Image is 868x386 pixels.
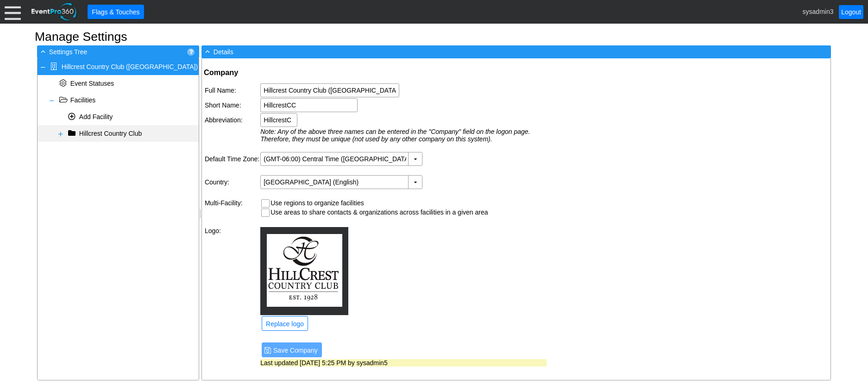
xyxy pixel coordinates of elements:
[205,175,259,189] td: Country:
[803,7,834,15] span: sysadmin3
[271,346,320,355] span: Save Company
[35,31,833,43] h1: Manage Settings
[79,113,113,120] span: Add Facility
[205,113,259,127] td: Abbreviation:
[205,152,259,166] td: Default Time Zone:
[70,80,114,87] span: Event Statuses
[264,345,320,354] span: Save Company
[264,318,306,328] span: Replace logo
[5,4,21,20] div: Menu: Click or 'Crtl+M' to toggle menu open/close
[204,68,547,77] h2: Company
[214,48,233,56] span: Details
[205,227,259,332] td: Logo:
[839,5,863,19] a: Logout
[30,1,78,22] img: EventPro360
[264,319,306,329] span: Replace logo
[260,359,547,367] div: Last updated [DATE] 5:25 PM by sysadmin5
[90,7,141,17] span: Flags & Touches
[260,128,530,143] i: Note: Any of the above three names can be entered in the "Company" field on the logon page. There...
[79,130,142,137] span: Hillcrest Country Club
[270,199,488,208] td: Use regions to organize facilities
[62,63,198,70] span: Hillcrest Country Club ([GEOGRAPHIC_DATA])
[205,198,259,218] td: Multi-Facility:
[90,7,141,17] span: Flags & Touches
[49,48,88,56] span: Settings Tree
[203,47,212,56] span: -
[39,47,47,56] span: -
[205,98,259,112] td: Short Name:
[70,96,95,104] span: Facilities
[205,83,259,97] td: Full Name:
[270,209,488,217] td: Use areas to share contacts & organizations across facilities in a given area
